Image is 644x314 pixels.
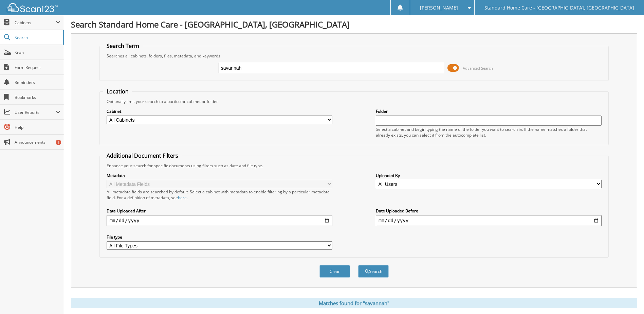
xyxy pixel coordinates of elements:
legend: Location [103,88,132,95]
div: Matches found for "savannah" [71,298,637,308]
span: [PERSON_NAME] [420,6,458,10]
label: Date Uploaded After [107,208,332,214]
img: scan123-logo-white.svg [7,3,58,12]
span: Reminders [15,80,60,85]
div: Searches all cabinets, folders, files, metadata, and keywords [103,53,605,59]
label: Uploaded By [376,173,602,178]
span: Form Request [15,65,60,70]
button: Search [358,265,389,278]
span: Help [15,124,60,130]
div: Optionally limit your search to a particular cabinet or folder [103,99,605,104]
div: Select a cabinet and begin typing the name of the folder you want to search in. If the name match... [376,126,602,138]
legend: Search Term [103,42,143,50]
legend: Additional Document Filters [103,152,182,159]
h1: Search Standard Home Care - [GEOGRAPHIC_DATA], [GEOGRAPHIC_DATA] [71,19,637,30]
a: here [178,195,187,200]
label: File type [107,234,332,240]
div: All metadata fields are searched by default. Select a cabinet with metadata to enable filtering b... [107,189,332,200]
label: Folder [376,108,602,114]
div: Enhance your search for specific documents using filters such as date and file type. [103,163,605,169]
label: Cabinet [107,108,332,114]
input: start [107,215,332,226]
span: Announcements [15,139,60,145]
span: Standard Home Care - [GEOGRAPHIC_DATA], [GEOGRAPHIC_DATA] [484,6,634,10]
label: Metadata [107,173,332,178]
span: Search [15,35,59,40]
span: Bookmarks [15,94,60,100]
span: Advanced Search [463,66,493,71]
label: Date Uploaded Before [376,208,602,214]
button: Clear [319,265,350,278]
input: end [376,215,602,226]
span: Scan [15,50,60,55]
div: 1 [56,140,61,145]
span: User Reports [15,109,56,115]
span: Cabinets [15,20,56,25]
